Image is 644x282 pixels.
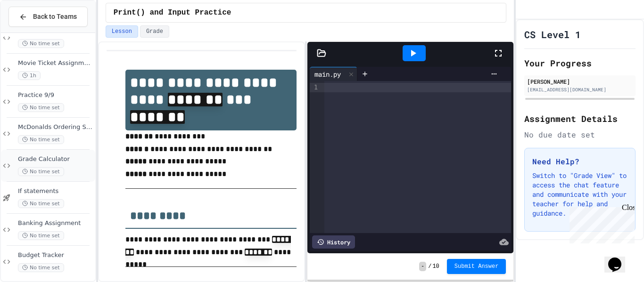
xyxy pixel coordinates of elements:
button: Submit Answer [447,259,506,274]
div: No due date set [524,129,636,140]
span: Back to Teams [33,12,77,22]
span: No time set [18,39,64,48]
h2: Your Progress [524,56,636,70]
span: 10 [432,263,439,270]
button: Grade [140,25,169,38]
span: Print() and Input Practice [114,7,231,18]
span: Submit Answer [454,263,499,270]
span: No time set [18,199,64,208]
span: Practice 9/9 [18,91,93,99]
span: No time set [18,135,64,144]
span: Budget Tracker [18,251,93,259]
span: / [428,263,431,270]
p: Switch to "Grade View" to access the chat feature and communicate with your teacher for help and ... [532,171,627,218]
span: McDonalds Ordering System [18,123,93,131]
h2: Assignment Details [524,112,636,125]
div: [PERSON_NAME] [527,77,633,86]
iframe: chat widget [566,203,635,243]
h3: Need Help? [532,156,627,167]
div: [EMAIL_ADDRESS][DOMAIN_NAME] [527,86,633,93]
span: Banking Assignment [18,219,93,227]
span: Grade Calculator [18,155,93,163]
span: - [419,262,426,271]
div: History [312,235,355,249]
button: Back to Teams [8,7,88,27]
div: 1 [310,83,319,92]
button: Lesson [106,25,138,38]
span: No time set [18,103,64,112]
span: No time set [18,231,64,240]
div: main.py [310,69,346,79]
span: No time set [18,167,64,176]
span: Movie Ticket Assignment [18,59,93,67]
iframe: chat widget [604,244,635,273]
span: If statements [18,187,93,195]
div: Chat with us now!Close [4,4,65,60]
span: No time set [18,263,64,272]
span: 1h [18,71,41,80]
h1: CS Level 1 [524,28,581,41]
div: main.py [310,67,357,81]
